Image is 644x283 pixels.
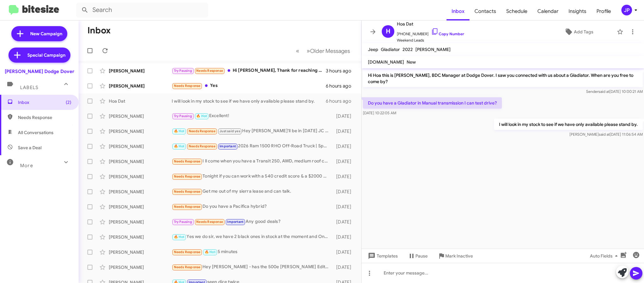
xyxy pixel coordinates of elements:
[174,144,185,148] span: 🔥 Hot
[174,235,185,239] span: 🔥 Hot
[332,189,356,195] div: [DATE]
[172,203,332,210] div: Do you have a Pacifica hybrid?
[205,250,215,254] span: 🔥 Hot
[310,48,350,54] span: Older Messages
[621,5,632,15] div: JP
[303,44,354,57] button: Next
[109,264,172,270] div: [PERSON_NAME]
[8,48,70,63] a: Special Campaign
[403,250,433,262] button: Pause
[332,143,356,150] div: [DATE]
[172,127,332,135] div: Hey [PERSON_NAME]'ll be in [DATE] JC knows I'm coming in I have a lease that has an heating/ac is...
[109,204,172,210] div: [PERSON_NAME]
[586,89,643,94] span: Sender [DATE] 10:00:21 AM
[172,188,332,195] div: Get me out of my sierra lease and can talk.
[445,250,473,262] span: Mark Inactive
[172,98,326,104] div: I will look in my stock to see if we have only available please stand by.
[431,31,464,36] a: Copy Number
[415,250,428,262] span: Pause
[407,59,416,65] span: New
[386,26,391,37] span: H
[172,82,326,89] div: Yes
[402,47,413,52] span: 2022
[87,25,111,36] h1: Inbox
[332,128,356,134] div: [DATE]
[109,113,172,119] div: [PERSON_NAME]
[109,234,172,240] div: [PERSON_NAME]
[18,129,53,136] span: All Conversations
[447,2,469,20] a: Inbox
[599,132,610,137] span: said at
[189,144,215,148] span: Needs Response
[494,119,643,130] p: I will look in my stock to see if we have only available please stand by.
[174,205,201,209] span: Needs Response
[227,220,243,224] span: Important
[109,83,172,89] div: [PERSON_NAME]
[172,143,332,150] div: 2026 Ram 1500 RHO Off-Road Truck | Specs, Engines, & More [URL][DOMAIN_NAME]
[172,263,332,271] div: Hey [PERSON_NAME] - has the 500e [PERSON_NAME] Edition arrived?
[292,44,354,57] nav: Page navigation example
[469,2,501,20] a: Contacts
[18,114,71,121] span: Needs Response
[332,264,356,270] div: [DATE]
[326,68,356,74] div: 3 hours ago
[172,248,332,256] div: 5 minutes
[363,70,643,87] p: Hi Hoa this is [PERSON_NAME], BDC Manager at Dodge Dover. I saw you connected with us about a Gla...
[433,250,478,262] button: Mark Inactive
[332,158,356,165] div: [DATE]
[18,99,71,105] span: Inbox
[332,173,356,180] div: [DATE]
[174,190,201,194] span: Needs Response
[332,219,356,225] div: [DATE]
[363,110,396,115] span: [DATE] 10:22:05 AM
[174,84,201,88] span: Needs Response
[543,26,614,37] button: Add Tags
[172,233,332,241] div: Yes we do sir, we have 2 black ones in stock at the moment and One of them is a limited edition M...
[109,128,172,134] div: [PERSON_NAME]
[563,2,591,20] a: Insights
[109,219,172,225] div: [PERSON_NAME]
[174,174,201,178] span: Needs Response
[174,69,192,73] span: Try Pausing
[30,31,62,37] span: New Campaign
[501,2,532,20] a: Schedule
[219,144,236,148] span: Important
[332,204,356,210] div: [DATE]
[66,99,71,105] span: (2)
[368,47,378,52] span: Jeep
[109,68,172,74] div: [PERSON_NAME]
[368,59,404,65] span: [DOMAIN_NAME]
[174,114,192,118] span: Try Pausing
[20,85,38,90] span: Labels
[172,67,326,74] div: Hi [PERSON_NAME], Thank for reaching out. I will stop by soon and will call before to schedule a ...
[11,26,67,41] a: New Campaign
[326,98,356,104] div: 6 hours ago
[172,158,332,165] div: I ll come when you have a Transit 250, AWD, medium roof cargo van. Let me know.
[362,250,403,262] button: Templates
[174,220,192,224] span: Try Pausing
[109,98,172,104] div: Hoa Dat
[27,52,65,58] span: Special Campaign
[196,220,223,224] span: Needs Response
[174,265,201,269] span: Needs Response
[296,47,299,55] span: «
[174,250,201,254] span: Needs Response
[616,5,637,15] button: JP
[532,2,563,20] a: Calendar
[172,112,332,120] div: Excellent!
[172,218,332,225] div: Any good deals?
[76,3,208,18] input: Search
[109,158,172,165] div: [PERSON_NAME]
[590,250,620,262] span: Auto Fields
[196,114,207,118] span: 🔥 Hot
[598,89,609,94] span: said at
[109,249,172,255] div: [PERSON_NAME]
[109,173,172,180] div: [PERSON_NAME]
[332,234,356,240] div: [DATE]
[397,20,464,28] span: Hoa Dat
